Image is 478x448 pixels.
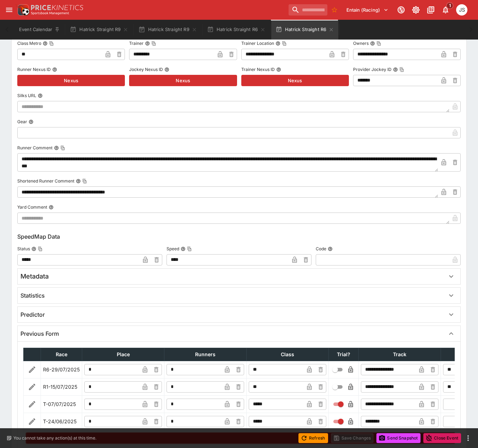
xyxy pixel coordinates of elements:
button: No Bookmarks [329,4,340,16]
button: Nexus [129,75,237,86]
th: Runners [164,348,247,361]
p: Code [316,246,326,252]
h6: SpeedMap Data [17,232,461,241]
button: Hatrick Straight R9 [134,20,201,40]
button: Copy To Clipboard [60,145,65,150]
button: Nexus [17,75,125,86]
button: Copy To Clipboard [38,246,43,251]
img: PriceKinetics Logo [16,3,30,17]
button: Runner CommentCopy To Clipboard [54,145,59,150]
button: Copy To Clipboard [151,41,156,46]
button: Copy To Clipboard [187,246,192,251]
button: Jockey Nexus ID [164,67,169,72]
img: PriceKinetics [31,5,83,10]
th: Trial? [329,348,359,361]
button: SpeedCopy To Clipboard [181,246,186,251]
p: Provider Jockey ID [353,66,392,72]
p: Silks URL [17,92,36,98]
p: Trainer Nexus ID [241,66,275,72]
button: Trainer Nexus ID [276,67,281,72]
td: T-24/06/2025 [41,413,82,430]
button: Shortened Runner CommentCopy To Clipboard [76,179,81,184]
p: Trainer [129,40,144,46]
button: Code [328,246,333,251]
p: Status [17,246,30,252]
p: Shortened Runner Comment [17,178,74,184]
p: Yard Comment [17,204,47,210]
th: Place [82,348,164,361]
th: Race [41,348,82,361]
h5: Metadata [20,272,49,280]
button: Hatrick Straight R6 [271,20,338,40]
h6: Previous Form [20,330,59,338]
button: Send Snapshot [376,433,420,443]
button: Documentation [424,4,437,16]
button: Copy To Clipboard [282,41,287,46]
button: Copy To Clipboard [399,67,404,72]
p: Owners [353,40,369,46]
button: Connected to PK [395,4,407,16]
button: Hatrick Straight R6 [203,20,270,40]
button: Silks URL [38,93,43,98]
h6: Predictor [20,311,45,318]
button: Toggle light/dark mode [410,4,422,16]
button: TrainerCopy To Clipboard [145,41,150,46]
button: Refresh [298,433,328,443]
button: StatusCopy To Clipboard [31,246,36,251]
td: T-07/07/2025 [41,395,82,413]
button: Nexus [241,75,349,86]
p: You cannot take any action(s) at this time. [13,435,96,441]
button: Class MetroCopy To Clipboard [43,41,48,46]
button: Yard Comment [49,205,54,210]
button: Close Event [423,433,461,443]
button: Hatrick Straight R9 [66,20,133,40]
button: OwnersCopy To Clipboard [370,41,375,46]
button: more [464,434,472,442]
p: Trainer Location [241,40,274,46]
button: Notifications [439,4,452,16]
th: Class [247,348,329,361]
img: Sportsbook Management [31,12,69,15]
p: Speed [167,246,179,252]
td: R1-15/07/2025 [41,378,82,395]
div: John Seaton [456,4,467,16]
p: Runner Nexus ID [17,66,51,72]
button: Event Calendar [15,20,64,40]
td: R6-29/07/2025 [41,361,82,378]
button: Copy To Clipboard [376,41,381,46]
p: Class Metro [17,40,41,46]
button: Copy To Clipboard [49,41,54,46]
button: Runner Nexus ID [52,67,57,72]
th: Track [359,348,441,361]
p: Runner Comment [17,145,53,151]
button: Provider Jockey IDCopy To Clipboard [393,67,398,72]
input: search [289,4,327,16]
span: 1 [446,2,454,9]
button: Copy To Clipboard [82,179,87,184]
button: Select Tenant [342,4,393,16]
p: Jockey Nexus ID [129,66,163,72]
h6: Statistics [20,292,45,299]
p: Gear [17,119,27,125]
button: Trainer LocationCopy To Clipboard [276,41,280,46]
button: Gear [29,119,34,124]
button: open drawer [3,4,16,16]
button: John Seaton [454,2,470,18]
